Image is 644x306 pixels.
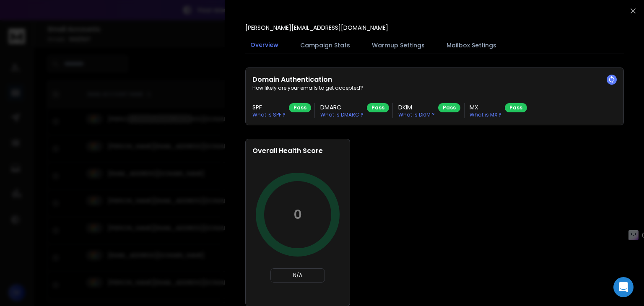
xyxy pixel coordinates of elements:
[470,112,501,118] p: What is MX ?
[252,146,343,156] h2: Overall Health Score
[441,36,501,54] button: Mailbox Settings
[274,272,321,279] p: N/A
[252,85,617,91] p: How likely are your emails to get accepted?
[289,103,311,112] div: Pass
[245,36,283,55] button: Overview
[295,36,355,54] button: Campaign Stats
[252,103,286,112] h3: SPF
[367,103,389,112] div: Pass
[245,23,388,32] p: [PERSON_NAME][EMAIL_ADDRESS][DOMAIN_NAME]
[252,75,617,85] h2: Domain Authentication
[320,112,364,118] p: What is DMARC ?
[252,112,286,118] p: What is SPF ?
[438,103,460,112] div: Pass
[505,103,527,112] div: Pass
[320,103,364,112] h3: DMARC
[398,112,435,118] p: What is DKIM ?
[613,277,634,297] div: Open Intercom Messenger
[398,103,435,112] h3: DKIM
[470,103,501,112] h3: MX
[293,207,302,222] p: 0
[367,36,430,54] button: Warmup Settings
